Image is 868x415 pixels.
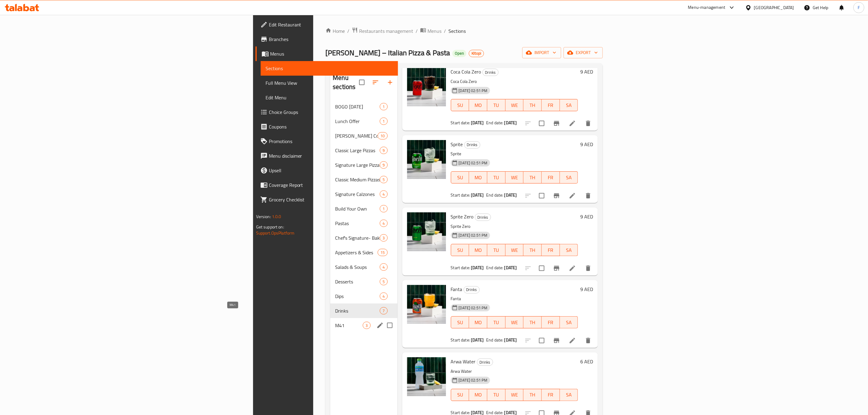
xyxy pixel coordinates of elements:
button: WE [506,99,524,111]
span: 9 [380,162,387,168]
p: Sprite Zero [451,223,578,230]
span: End date: [486,264,503,272]
button: MO [469,99,487,111]
button: TH [523,171,542,183]
span: Grocery Checklist [269,196,393,203]
div: Signature Large Pizza9 [330,158,397,172]
button: delete [581,116,595,131]
span: FR [544,390,558,399]
button: FR [542,99,560,111]
span: Menus [427,27,441,35]
img: Arwa Water [407,357,446,396]
button: SU [451,244,469,256]
span: TH [526,173,539,182]
span: 3 [363,323,370,328]
a: Edit menu item [569,337,576,344]
a: Promotions [256,134,398,149]
span: Dips [335,293,380,300]
a: Edit menu item [569,120,576,127]
span: Select to update [535,117,548,130]
button: WE [506,171,524,183]
span: Drinks [335,307,380,314]
div: BOGO MONDAY [335,103,380,110]
a: Branches [256,32,398,46]
span: TH [526,246,539,255]
div: Dips4 [330,289,397,304]
div: Pastas4 [330,216,397,231]
span: [DATE] 02:51 PM [456,232,490,238]
a: Edit Restaurant [256,17,398,32]
span: Start date: [451,264,470,272]
span: Select to update [535,189,548,202]
span: Choice Groups [269,108,393,116]
button: WE [506,316,524,328]
span: 1 [380,118,387,124]
img: Sprite Zero [407,212,446,251]
li: / [416,27,418,35]
b: [DATE] [504,336,517,344]
button: TU [487,171,506,183]
span: MO [472,318,485,327]
span: Drinks [465,141,480,148]
div: [PERSON_NAME] Combos (Up to 60% Savings)10 [330,129,397,143]
span: 4 [380,264,387,270]
h6: 9 AED [580,140,593,149]
span: FR [544,101,558,110]
b: [DATE] [504,191,517,199]
span: SA [562,173,576,182]
div: items [380,161,387,169]
button: SA [560,244,578,256]
nav: Menu sections [330,97,397,335]
div: items [380,205,387,212]
div: Build Your Own1 [330,201,397,216]
a: Menus [256,46,398,61]
button: edit [376,321,385,330]
p: Coca Cola Zero [451,78,578,85]
span: 1 [380,104,387,110]
button: FR [542,316,560,328]
button: TH [523,244,542,256]
span: Upsell [269,167,393,174]
div: items [380,176,387,183]
button: MO [469,316,487,328]
div: Drinks7 [330,304,397,318]
button: SU [451,171,469,183]
button: WE [506,389,524,401]
div: Classic Large Pizzas [335,147,380,154]
div: Appetizers & Sides15 [330,245,397,260]
span: Lunch Offer [335,118,380,125]
button: Branch-specific-item [549,333,564,348]
div: items [380,147,387,154]
span: M41 [335,322,363,329]
span: export [568,49,598,57]
a: Menus [420,27,441,35]
span: Desserts [335,278,380,285]
button: SU [451,316,469,328]
span: TU [490,246,503,255]
span: Coupons [269,123,393,130]
b: [DATE] [504,119,517,127]
span: Coverage Report [269,181,393,189]
span: MO [472,246,485,255]
span: 15 [378,250,387,256]
button: FR [542,244,560,256]
span: WE [508,101,521,110]
span: Pastas [335,220,380,227]
span: 5 [380,177,387,183]
div: Build Your Own [335,205,380,212]
span: Menu disclaimer [269,152,393,159]
a: Coverage Report [256,178,398,192]
div: items [380,234,387,242]
div: Lunch Offer1 [330,114,397,129]
span: 10 [378,133,387,139]
span: End date: [486,191,503,199]
button: SA [560,171,578,183]
span: Salads & Soups [335,263,380,271]
button: WE [506,244,524,256]
span: [DATE] 02:51 PM [456,377,490,383]
span: SU [454,390,467,399]
button: delete [581,261,595,276]
div: Desserts5 [330,274,397,289]
span: Branches [269,36,393,43]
